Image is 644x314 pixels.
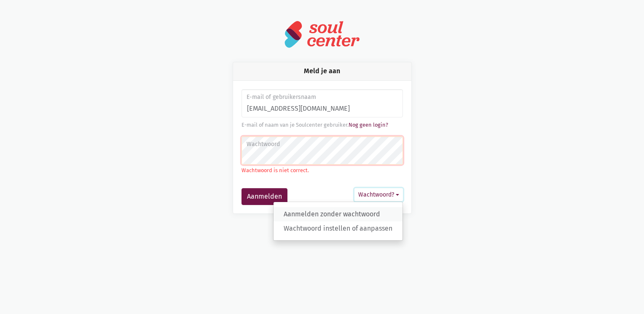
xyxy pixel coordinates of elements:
a: Wachtwoord instellen of aanpassen [274,221,402,236]
a: Nog geen login? [349,122,388,128]
a: Aanmelden zonder wachtwoord [274,207,402,221]
button: Wachtwoord? [354,188,403,201]
form: Aanmelden [241,89,403,205]
button: Aanmelden [241,188,287,205]
div: E-mail of naam van je Soulcenter gebruiker. [241,121,403,129]
div: Wachtwoord? [273,202,403,241]
label: Wachtwoord [247,140,397,149]
label: E-mail of gebruikersnaam [247,93,397,102]
img: logo-soulcenter-full.svg [284,20,360,48]
p: Wachtwoord is niet correct. [241,166,403,175]
div: Meld je aan [233,62,411,80]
